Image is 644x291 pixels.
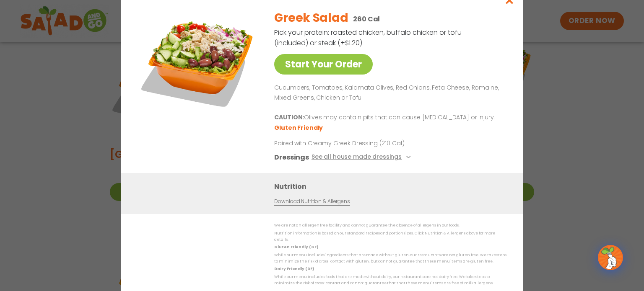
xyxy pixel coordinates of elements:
p: Olives may contain pits that can cause [MEDICAL_DATA] or injury. [274,113,503,123]
strong: Gluten Friendly (GF) [274,245,318,250]
h3: Nutrition [274,182,511,192]
p: While our menu includes ingredients that are made without gluten, our restaurants are not gluten ... [274,252,506,265]
p: While our menu includes foods that are made without dairy, our restaurants are not dairy free. We... [274,274,506,287]
b: CAUTION: [274,113,304,122]
a: Start Your Order [274,54,373,75]
p: Cucumbers, Tomatoes, Kalamata Olives, Red Onions, Feta Cheese, Romaine, Mixed Greens, Chicken or ... [274,83,503,103]
h3: Dressings [274,152,309,163]
p: Pick your protein: roasted chicken, buffalo chicken or tofu (included) or steak (+$1.20) [274,27,463,48]
p: 260 Cal [353,14,380,24]
li: Gluten Friendly [274,124,324,133]
a: Download Nutrition & Allergens [274,198,350,206]
img: wpChatIcon [599,246,622,269]
p: Nutrition information is based on our standard recipes and portion sizes. Click Nutrition & Aller... [274,230,506,243]
h2: Greek Salad [274,9,348,27]
strong: Dairy Friendly (DF) [274,267,314,272]
p: Paired with Creamy Greek Dressing (210 Cal) [274,139,429,148]
img: Featured product photo for Greek Salad [140,3,257,120]
button: See all house made dressings [312,152,413,163]
p: We are not an allergen free facility and cannot guarantee the absence of allergens in our foods. [274,223,506,229]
